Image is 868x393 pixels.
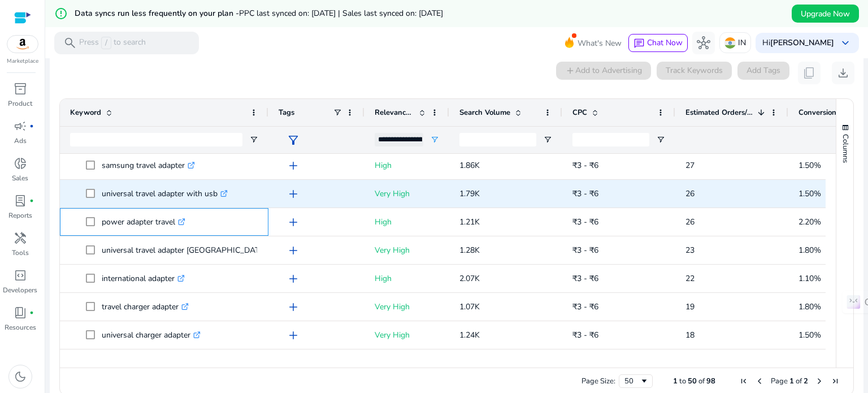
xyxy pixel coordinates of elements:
[3,285,37,295] p: Developers
[656,135,665,144] button: Open Filter Menu
[706,376,715,386] span: 98
[459,107,510,118] span: Search Volume
[572,217,598,227] span: ₹3 - ₹6
[101,37,111,49] span: /
[7,36,38,53] img: amazon.svg
[287,300,300,314] span: add
[832,62,854,84] button: download
[287,215,300,229] span: add
[375,154,439,177] p: High
[287,272,300,286] span: add
[287,244,300,257] span: add
[375,295,439,318] p: Very High
[543,135,552,144] button: Open Filter Menu
[796,376,802,386] span: of
[698,376,705,386] span: of
[798,245,821,256] span: 1.80%
[581,376,615,386] div: Page Size:
[29,310,34,315] span: fiber_manual_record
[762,39,834,47] p: Hi
[572,245,598,256] span: ₹3 - ₹6
[287,187,300,201] span: add
[572,301,598,312] span: ₹3 - ₹6
[102,210,185,234] p: power adapter travel
[798,188,821,199] span: 1.50%
[692,32,715,54] button: hub
[798,107,854,118] span: Conversion Rate
[572,133,649,146] input: CPC Filter Input
[685,330,695,340] span: 18
[102,239,277,262] p: universal travel adapter [GEOGRAPHIC_DATA]
[249,135,258,144] button: Open Filter Menu
[459,301,480,312] span: 1.07K
[459,160,480,171] span: 1.86K
[8,210,32,221] p: Reports
[724,37,736,49] img: in.svg
[287,159,300,172] span: add
[239,8,443,19] span: PPC last synced on: [DATE] | Sales last synced on: [DATE]
[459,273,480,284] span: 2.07K
[685,245,695,256] span: 23
[798,301,821,312] span: 1.80%
[70,133,242,146] input: Keyword Filter Input
[685,217,695,227] span: 26
[54,7,68,20] mat-icon: error_outline
[375,210,439,234] p: High
[789,376,794,386] span: 1
[685,273,695,284] span: 22
[14,157,27,170] span: donut_small
[685,301,695,312] span: 19
[685,160,695,171] span: 27
[572,273,598,284] span: ₹3 - ₹6
[375,267,439,290] p: High
[798,330,821,340] span: 1.50%
[14,231,27,245] span: handyman
[739,377,748,386] div: First Page
[840,134,850,163] span: Columns
[5,322,36,332] p: Resources
[102,182,228,205] p: universal travel adapter with usb
[738,33,746,53] p: IN
[102,267,185,290] p: international adapter
[798,160,821,171] span: 1.50%
[836,66,850,80] span: download
[619,374,653,388] div: Page Size
[287,133,300,147] span: filter_alt
[647,37,683,48] span: Chat Now
[628,34,688,52] button: chatChat Now
[673,376,678,386] span: 1
[14,82,27,96] span: inventory_2
[578,33,622,53] span: What's New
[375,107,414,118] span: Relevance Score
[831,377,840,386] div: Last Page
[375,182,439,205] p: Very High
[14,370,27,383] span: dark_mode
[12,248,29,258] p: Tools
[801,8,850,20] span: Upgrade Now
[688,376,697,386] span: 50
[14,269,27,282] span: code_blocks
[102,352,223,375] p: universal charger travel adapter
[755,377,764,386] div: Previous Page
[679,376,686,386] span: to
[279,107,294,118] span: Tags
[771,376,788,386] span: Page
[798,217,821,227] span: 2.20%
[8,98,32,109] p: Product
[375,239,439,262] p: Very High
[459,188,480,199] span: 1.79K
[770,37,834,48] b: [PERSON_NAME]
[79,37,146,49] p: Press to search
[375,323,439,347] p: Very High
[839,36,852,50] span: keyboard_arrow_down
[798,273,821,284] span: 1.10%
[459,245,480,256] span: 1.28K
[633,38,645,49] span: chat
[102,323,201,347] p: universal charger adapter
[459,217,480,227] span: 1.21K
[572,330,598,340] span: ₹3 - ₹6
[792,5,859,23] button: Upgrade Now
[70,107,101,118] span: Keyword
[459,330,480,340] span: 1.24K
[29,124,34,128] span: fiber_manual_record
